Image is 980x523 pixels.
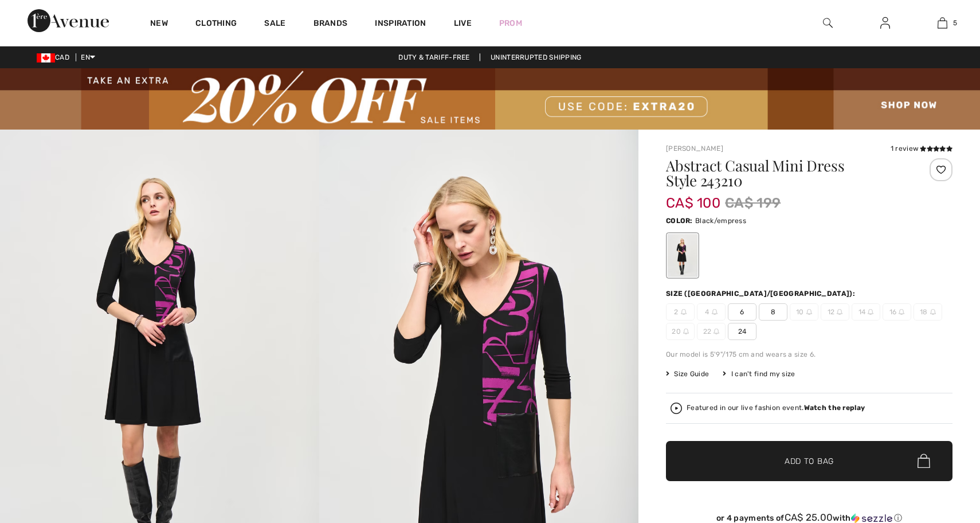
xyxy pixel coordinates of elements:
[883,303,911,321] span: 16
[790,303,818,321] span: 10
[195,18,237,30] a: Clothing
[697,323,726,340] span: 22
[264,18,285,30] a: Sale
[668,234,697,277] div: Black/empress
[868,309,873,315] img: ring-m.svg
[918,454,930,469] img: Bag.svg
[683,329,689,334] img: ring-m.svg
[666,349,952,360] div: Our model is 5'9"/175 cm and wears a size 6.
[697,303,726,321] span: 4
[666,145,723,153] a: [PERSON_NAME]
[666,184,720,211] span: CA$ 100
[891,143,952,154] div: 1 review
[837,309,842,315] img: ring-m.svg
[785,455,834,467] span: Add to Bag
[712,309,718,315] img: ring-m.svg
[37,53,55,63] img: Canadian Dollar
[725,193,781,213] span: CA$ 199
[852,303,880,321] span: 14
[804,404,865,412] strong: Watch the replay
[880,16,890,30] img: My Info
[666,303,695,321] span: 2
[823,16,833,30] img: search the website
[723,369,795,379] div: I can't find my size
[375,18,426,30] span: Inspiration
[953,18,957,28] span: 5
[666,323,695,340] span: 20
[666,217,693,225] span: Color:
[899,309,904,315] img: ring-m.svg
[28,9,109,32] img: 1ère Avenue
[671,403,682,414] img: Watch the replay
[681,309,687,315] img: ring-m.svg
[666,369,709,379] span: Size Guide
[695,217,746,225] span: Black/empress
[666,158,905,188] h1: Abstract Casual Mini Dress Style 243210
[930,309,936,315] img: ring-m.svg
[821,303,849,321] span: 12
[81,53,95,61] span: EN
[759,303,787,321] span: 8
[871,16,899,30] a: Sign In
[666,441,952,481] button: Add to Bag
[454,17,472,29] a: Live
[938,16,947,30] img: My Bag
[914,303,942,321] span: 18
[914,16,970,30] a: 5
[687,404,865,412] div: Featured in our live fashion event.
[37,53,74,61] span: CAD
[728,303,756,321] span: 6
[714,329,719,334] img: ring-m.svg
[313,18,348,30] a: Brands
[785,512,833,523] span: CA$ 25.00
[499,17,522,29] a: Prom
[806,309,812,315] img: ring-m.svg
[150,18,168,30] a: New
[728,323,756,340] span: 24
[666,288,857,299] div: Size ([GEOGRAPHIC_DATA]/[GEOGRAPHIC_DATA]):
